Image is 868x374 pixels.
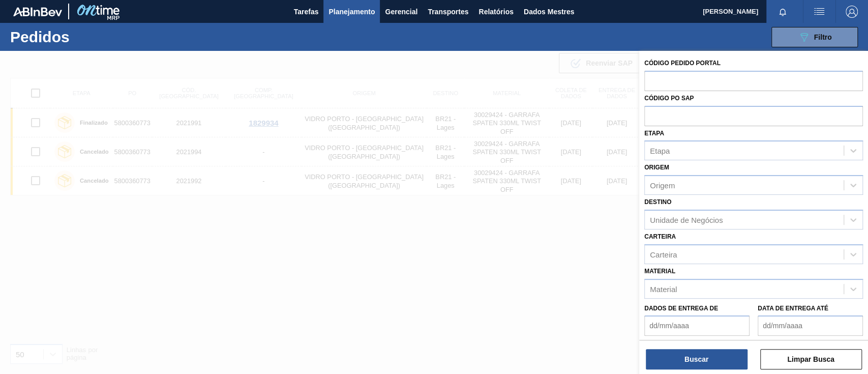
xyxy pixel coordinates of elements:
[703,8,758,15] font: [PERSON_NAME]
[644,268,675,275] font: Material
[644,198,671,206] font: Destino
[478,8,513,16] font: Relatórios
[385,8,417,16] font: Gerencial
[13,7,62,16] img: TNhmsLtSVTkK8tSr43FrP2fwEKptu5GPRR3wAAAABJRU5ErkJggg==
[10,28,70,45] font: Pedidos
[813,6,825,18] img: ações do usuário
[766,5,799,19] button: Notificações
[846,6,858,18] img: Sair
[644,130,664,137] font: Etapa
[650,215,723,224] font: Unidade de Negócios
[644,60,721,67] font: Código Pedido Portal
[644,164,669,171] font: Origem
[524,8,575,16] font: Dados Mestres
[814,33,832,41] font: Filtro
[650,284,677,293] font: Material
[644,305,718,312] font: Dados de Entrega de
[771,27,858,47] button: Filtro
[758,305,828,312] font: Data de Entrega até
[294,8,319,16] font: Tarefas
[650,147,670,155] font: Etapa
[644,233,676,240] font: Carteira
[428,8,468,16] font: Transportes
[650,250,677,258] font: Carteira
[650,181,675,190] font: Origem
[644,95,694,102] font: Código PO SAP
[758,315,863,336] input: dd/mm/aaaa
[644,315,750,336] input: dd/mm/aaaa
[328,8,375,16] font: Planejamento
